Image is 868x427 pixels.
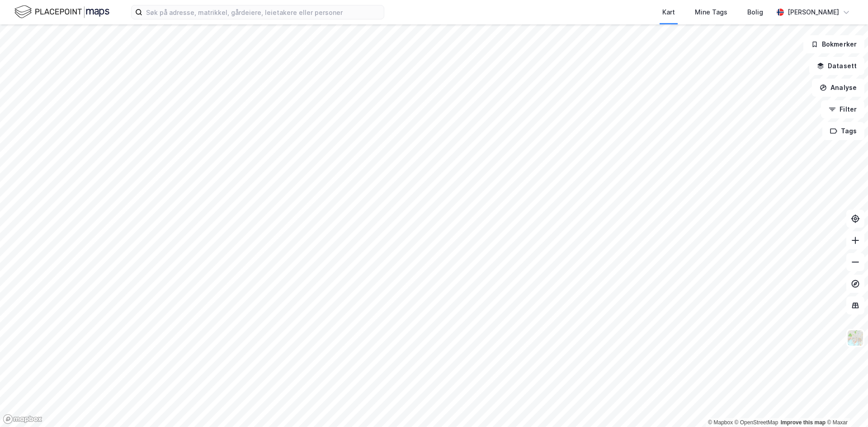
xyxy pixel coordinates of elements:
[781,419,826,426] a: Improve this map
[747,7,763,18] div: Bolig
[735,419,778,426] a: OpenStreetMap
[142,5,384,19] input: Søk på adresse, matrikkel, gårdeiere, leietakere eller personer
[812,79,864,97] button: Analyse
[823,384,868,427] div: Kontrollprogram for chat
[803,35,864,53] button: Bokmerker
[788,7,839,18] div: [PERSON_NAME]
[823,384,868,427] iframe: Chat Widget
[847,329,864,347] img: Z
[821,100,864,118] button: Filter
[809,57,864,75] button: Datasett
[695,7,727,18] div: Mine Tags
[14,4,109,20] img: logo.f888ab2527a4732fd821a326f86c7f29.svg
[822,122,864,140] button: Tags
[662,7,675,18] div: Kart
[3,414,42,424] a: Mapbox homepage
[708,419,733,426] a: Mapbox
